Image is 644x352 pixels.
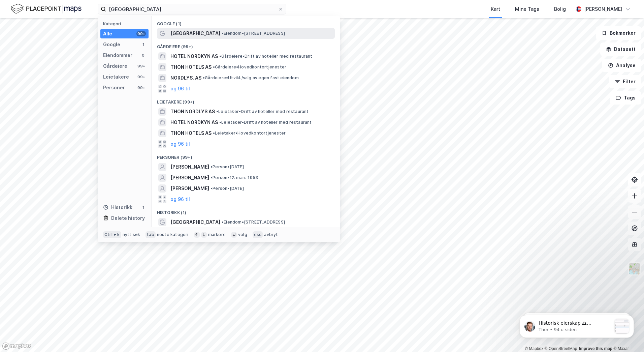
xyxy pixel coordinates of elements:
[219,120,312,125] span: Leietaker • Drift av hoteller med restaurant
[106,4,278,14] input: Søk på adresse, matrikkel, gårdeiere, leietakere eller personer
[203,75,299,81] span: Gårdeiere • Utvikl./salg av egen fast eiendom
[146,231,156,238] div: tab
[238,232,247,237] div: velg
[609,75,641,88] button: Filter
[216,109,218,114] span: •
[211,186,213,191] span: •
[219,54,313,59] span: Gårdeiere • Drift av hoteller med restaurant
[170,195,190,203] button: og 96 til
[140,53,146,58] div: 0
[222,31,224,36] span: •
[170,74,201,82] span: NORDLYS. AS
[211,164,213,169] span: •
[111,214,145,222] div: Delete history
[157,232,189,237] div: neste kategori
[596,26,641,40] button: Bokmerker
[525,346,543,351] a: Mapbox
[140,42,146,47] div: 1
[123,232,140,237] div: nytt søk
[136,31,146,36] div: 99+
[211,175,213,180] span: •
[213,130,286,136] span: Leietaker • Hovedkontortjenester
[140,205,146,210] div: 1
[170,52,218,60] span: HOTEL NORDKYN AS
[213,64,215,69] span: •
[211,186,244,191] span: Person • [DATE]
[103,231,121,238] div: Ctrl + k
[136,85,146,90] div: 99+
[103,203,132,211] div: Historikk
[103,73,129,81] div: Leietakere
[103,40,120,49] div: Google
[170,129,212,137] span: THON HOTELS AS
[136,63,146,69] div: 99+
[554,5,566,13] div: Bolig
[103,84,125,92] div: Personer
[152,205,340,217] div: Historikk (1)
[170,174,209,182] span: [PERSON_NAME]
[264,232,278,237] div: avbryt
[152,39,340,51] div: Gårdeiere (99+)
[515,5,539,13] div: Mine Tags
[211,175,258,180] span: Person • 12. mars 1953
[170,163,209,171] span: [PERSON_NAME]
[170,29,220,37] span: [GEOGRAPHIC_DATA]
[170,108,215,116] span: THON NORDLYS AS
[2,342,32,350] a: Mapbox homepage
[11,3,82,15] img: logo.f888ab2527a4732fd821a326f86c7f29.svg
[208,232,226,237] div: markere
[170,184,209,193] span: [PERSON_NAME]
[222,219,224,225] span: •
[253,231,263,238] div: esc
[216,109,309,114] span: Leietaker • Drift av hoteller med restaurant
[509,301,644,349] iframe: Intercom notifications melding
[219,54,221,59] span: •
[600,42,641,56] button: Datasett
[103,51,132,59] div: Eiendommer
[579,346,612,351] a: Improve this map
[219,120,221,125] span: •
[170,218,220,226] span: [GEOGRAPHIC_DATA]
[103,62,127,70] div: Gårdeiere
[545,346,577,351] a: OpenStreetMap
[152,16,340,28] div: Google (1)
[170,63,212,71] span: THON HOTELS AS
[610,91,641,105] button: Tags
[203,75,205,80] span: •
[491,5,500,13] div: Kart
[213,130,215,136] span: •
[152,149,340,162] div: Personer (99+)
[170,118,218,126] span: HOTEL NORDKYN AS
[103,30,112,38] div: Alle
[211,164,244,170] span: Person • [DATE]
[136,74,146,80] div: 99+
[222,31,285,36] span: Eiendom • [STREET_ADDRESS]
[103,21,149,26] div: Kategori
[584,5,622,13] div: [PERSON_NAME]
[152,94,340,106] div: Leietakere (99+)
[602,59,641,72] button: Analyse
[213,64,286,70] span: Gårdeiere • Hovedkontortjenester
[170,140,190,148] button: og 96 til
[222,219,285,225] span: Eiendom • [STREET_ADDRESS]
[628,262,641,275] img: Z
[170,85,190,93] button: og 96 til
